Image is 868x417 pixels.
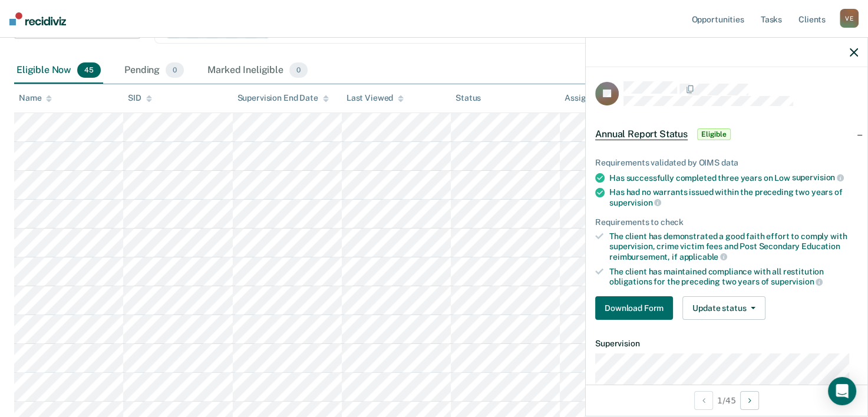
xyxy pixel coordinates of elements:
[828,377,856,405] div: Open Intercom Messenger
[682,296,765,320] button: Update status
[237,93,329,103] div: Supervision End Date
[792,173,844,182] span: supervision
[740,391,759,410] button: Next Opportunity
[289,62,308,78] span: 0
[595,217,858,227] div: Requirements to check
[609,198,661,207] span: supervision
[771,277,823,286] span: supervision
[128,93,152,103] div: SID
[9,12,66,25] img: Recidiviz
[679,252,727,262] span: applicable
[166,62,184,78] span: 0
[14,58,103,84] div: Eligible Now
[595,158,858,168] div: Requirements validated by OIMS data
[595,296,678,320] a: Navigate to form link
[586,385,867,416] div: 1 / 45
[77,62,101,78] span: 45
[19,93,52,103] div: Name
[840,9,859,28] div: V E
[694,391,713,410] button: Previous Opportunity
[456,93,481,103] div: Status
[565,93,620,103] div: Assigned to
[586,115,867,153] div: Annual Report StatusEligible
[122,58,186,84] div: Pending
[697,128,731,140] span: Eligible
[595,296,673,320] button: Download Form
[205,58,310,84] div: Marked Ineligible
[609,187,858,207] div: Has had no warrants issued within the preceding two years of
[595,339,858,349] dt: Supervision
[595,128,688,140] span: Annual Report Status
[609,173,858,183] div: Has successfully completed three years on Low
[609,267,858,287] div: The client has maintained compliance with all restitution obligations for the preceding two years of
[609,231,858,262] div: The client has demonstrated a good faith effort to comply with supervision, crime victim fees and...
[346,93,404,103] div: Last Viewed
